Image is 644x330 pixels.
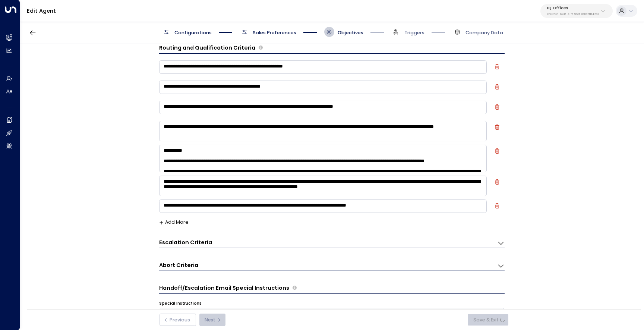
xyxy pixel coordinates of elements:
span: Sales Preferences [253,29,296,36]
span: Define the criteria the agent uses to determine whether a lead is qualified for further actions l... [259,44,263,52]
h3: Abort Criteria [159,261,198,269]
h3: Handoff/Escalation Email Special Instructions [159,284,289,292]
p: cfe0f921-6736-41ff-9ccf-6d0a7fff47c3 [547,13,599,16]
div: Escalation CriteriaDefine the scenarios in which the AI agent should escalate the conversation to... [159,239,505,248]
button: Add More [159,220,189,225]
span: Triggers [404,29,424,36]
span: Company Data [465,29,503,36]
span: Configurations [174,29,212,36]
div: Abort CriteriaDefine the scenarios in which the AI agent should abort or terminate the conversati... [159,261,505,271]
span: Objectives [338,29,363,36]
button: IQ Officescfe0f921-6736-41ff-9ccf-6d0a7fff47c3 [540,4,613,18]
span: Provide any specific instructions for the content of handoff or escalation emails. These notes gu... [293,284,297,292]
label: Special Instructions [159,301,202,307]
p: IQ Offices [547,6,599,10]
h3: Routing and Qualification Criteria [159,44,255,52]
a: Edit Agent [27,7,56,15]
h3: Escalation Criteria [159,239,212,246]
